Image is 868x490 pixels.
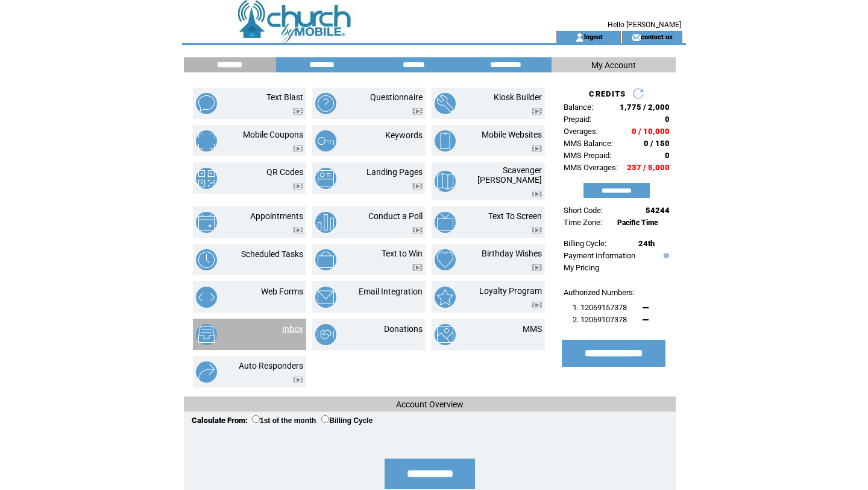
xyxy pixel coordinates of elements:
input: Billing Cycle [321,415,329,423]
img: mobile-websites.png [435,130,456,151]
a: QR Codes [266,167,303,177]
img: text-to-win.png [315,249,336,270]
span: Hello [PERSON_NAME] [608,21,681,29]
img: video.png [293,108,303,115]
a: Keywords [385,130,423,140]
a: Landing Pages [366,167,423,177]
span: 237 / 5,000 [627,163,670,172]
a: logout [584,33,603,40]
a: Scheduled Tasks [241,249,303,259]
span: MMS Prepaid: [564,151,611,160]
a: My Pricing [564,263,599,272]
span: Time Zone: [564,218,602,227]
img: appointments.png [196,212,217,233]
img: inbox.png [196,324,217,345]
a: Auto Responders [239,361,303,371]
span: Billing Cycle: [564,239,606,248]
span: Balance: [564,103,593,112]
span: 1,775 / 2,000 [620,103,670,112]
a: contact us [641,33,673,40]
img: scheduled-tasks.png [196,249,217,270]
img: landing-pages.png [315,168,336,189]
a: Donations [384,324,423,334]
a: Scavenger [PERSON_NAME] [477,165,542,185]
img: qr-codes.png [196,168,217,189]
img: video.png [293,145,303,152]
img: email-integration.png [315,287,336,308]
span: MMS Balance: [564,139,613,148]
span: Authorized Numbers: [564,288,635,297]
img: video.png [293,227,303,234]
span: Overages: [564,127,598,136]
img: video.png [532,108,542,115]
img: text-blast.png [196,93,217,114]
a: Payment Information [564,251,635,260]
a: Web Forms [261,287,303,296]
img: mms.png [435,324,456,345]
img: video.png [412,108,423,115]
img: questionnaire.png [315,93,336,114]
span: Calculate From: [192,416,248,425]
span: Account Overview [396,399,464,409]
img: contact_us_icon.gif [632,33,641,42]
label: 1st of the month [252,416,316,425]
a: Conduct a Poll [368,211,423,221]
img: video.png [532,302,542,308]
span: 0 [665,115,670,124]
img: kiosk-builder.png [435,93,456,114]
img: video.png [412,264,423,271]
img: text-to-screen.png [435,212,456,233]
span: 1. 12069157378 [573,303,627,312]
a: Email Integration [359,287,423,296]
span: Short Code: [564,206,603,215]
a: Appointments [250,211,303,221]
label: Billing Cycle [321,416,373,425]
img: video.png [532,145,542,152]
img: video.png [532,227,542,234]
img: help.gif [661,253,669,258]
input: 1st of the month [252,415,260,423]
img: donations.png [315,324,336,345]
img: birthday-wishes.png [435,249,456,270]
img: video.png [412,183,423,189]
img: video.png [532,264,542,271]
img: mobile-coupons.png [196,130,217,151]
span: 2. 12069107378 [573,315,627,324]
a: Text Blast [266,92,303,102]
span: Pacific Time [617,218,658,227]
img: loyalty-program.png [435,287,456,308]
a: Mobile Websites [482,130,542,139]
a: Mobile Coupons [243,130,303,139]
a: Text to Win [382,249,423,258]
span: 0 / 10,000 [632,127,670,136]
span: MMS Overages: [564,163,618,172]
a: Questionnaire [370,92,423,102]
img: scavenger-hunt.png [435,171,456,192]
img: video.png [293,183,303,189]
img: auto-responders.png [196,361,217,383]
img: web-forms.png [196,287,217,308]
span: CREDITS [589,89,626,98]
img: video.png [532,191,542,197]
img: video.png [293,377,303,383]
img: conduct-a-poll.png [315,212,336,233]
a: Text To Screen [488,211,542,221]
span: 0 / 150 [644,139,670,148]
span: 24th [638,239,655,248]
a: Kiosk Builder [494,92,542,102]
img: account_icon.gif [575,33,584,42]
a: Inbox [282,324,303,334]
a: MMS [523,324,542,334]
span: 54244 [646,206,670,215]
span: Prepaid: [564,115,591,124]
span: 0 [665,151,670,160]
img: video.png [412,227,423,234]
img: keywords.png [315,130,336,151]
a: Loyalty Program [479,286,542,296]
span: My Account [591,60,636,70]
a: Birthday Wishes [482,249,542,258]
